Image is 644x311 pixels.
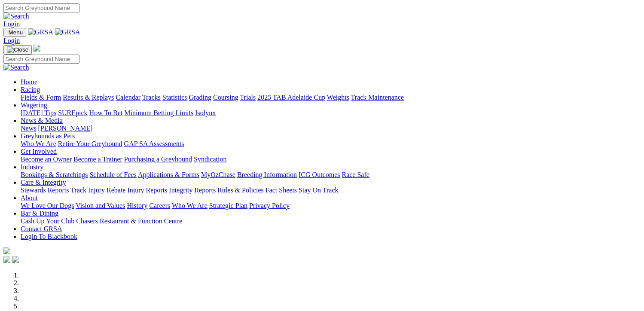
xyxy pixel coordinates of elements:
a: Track Injury Rebate [70,186,125,194]
a: ICG Outcomes [299,171,340,178]
div: Greyhounds as Pets [21,140,641,148]
img: GRSA [55,28,80,36]
a: History [127,202,147,209]
a: GAP SA Assessments [124,140,184,147]
a: Care & Integrity [21,179,66,186]
div: Get Involved [21,155,641,163]
a: MyOzChase [201,171,235,178]
img: Close [7,46,28,53]
a: Who We Are [172,202,208,209]
a: Injury Reports [127,186,167,194]
a: Isolynx [195,109,216,116]
div: About [21,202,641,210]
a: Racing [21,86,40,93]
button: Toggle navigation [3,45,32,55]
a: Strategic Plan [209,202,247,209]
a: Home [21,78,37,85]
a: Chasers Restaurant & Function Centre [76,217,182,225]
a: Fact Sheets [266,186,297,194]
a: Contact GRSA [21,225,62,232]
a: Industry [21,163,43,171]
a: Applications & Forms [138,171,199,178]
span: Menu [9,29,23,36]
a: Get Involved [21,148,57,155]
img: Search [3,12,29,20]
a: Race Safe [342,171,369,178]
a: Stay On Track [299,186,338,194]
a: Tracks [142,94,161,101]
a: Track Maintenance [351,94,404,101]
a: Careers [149,202,170,209]
div: Wagering [21,109,641,117]
a: Bar & Dining [21,210,58,217]
img: logo-grsa-white.png [34,45,40,52]
img: GRSA [28,28,53,36]
a: Coursing [213,94,238,101]
a: Statistics [162,94,187,101]
div: News & Media [21,125,641,132]
img: twitter.svg [12,256,19,263]
a: SUREpick [58,109,87,116]
img: Search [3,64,29,71]
div: Industry [21,171,641,179]
a: Login To Blackbook [21,233,77,240]
a: Calendar [116,94,140,101]
img: logo-grsa-white.png [3,247,10,254]
a: About [21,194,38,201]
input: Search [3,55,79,64]
img: facebook.svg [3,256,10,263]
a: Minimum Betting Limits [124,109,193,116]
a: [DATE] Tips [21,109,56,116]
a: Purchasing a Greyhound [124,155,192,163]
a: Become a Trainer [73,155,122,163]
a: Stewards Reports [21,186,69,194]
a: Retire Your Greyhound [58,140,122,147]
a: Login [3,20,20,27]
a: We Love Our Dogs [21,202,74,209]
a: Who We Are [21,140,56,147]
a: Trials [240,94,256,101]
a: Results & Replays [63,94,114,101]
a: Integrity Reports [169,186,216,194]
button: Toggle navigation [3,28,26,37]
a: Wagering [21,101,47,109]
a: Weights [327,94,349,101]
a: [PERSON_NAME] [38,125,92,132]
a: Schedule of Fees [89,171,136,178]
a: Vision and Values [76,202,125,209]
div: Bar & Dining [21,217,641,225]
a: Cash Up Your Club [21,217,74,225]
a: Breeding Information [237,171,297,178]
a: Grading [189,94,211,101]
a: Privacy Policy [249,202,290,209]
a: Bookings & Scratchings [21,171,88,178]
a: Greyhounds as Pets [21,132,75,140]
a: Login [3,37,20,44]
a: How To Bet [89,109,123,116]
a: News & Media [21,117,63,124]
input: Search [3,3,79,12]
a: Rules & Policies [217,186,264,194]
a: Fields & Form [21,94,61,101]
a: News [21,125,36,132]
a: 2025 TAB Adelaide Cup [257,94,325,101]
div: Racing [21,94,641,101]
a: Become an Owner [21,155,72,163]
a: Syndication [194,155,226,163]
div: Care & Integrity [21,186,641,194]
